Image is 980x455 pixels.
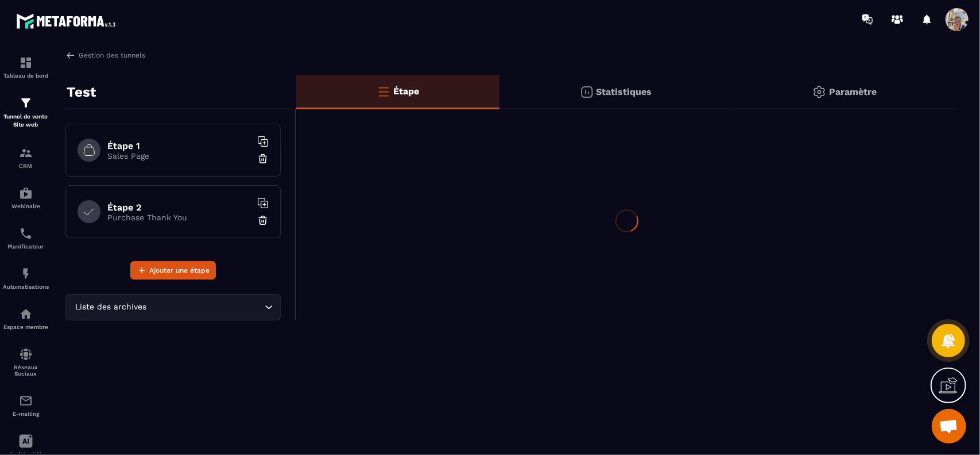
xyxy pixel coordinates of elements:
a: automationsautomationsWebinaire [3,178,49,218]
h6: Étape 1 [107,140,251,151]
a: emailemailE-mailing [3,385,49,426]
p: Planificateur [3,243,49,250]
img: formation [19,56,33,70]
span: Liste des archives [73,301,149,313]
img: scheduler [19,227,33,240]
div: Search for option [65,294,281,320]
p: Espace membre [3,324,49,330]
img: setting-gr.5f69749f.svg [812,85,826,99]
a: formationformationTableau de bord [3,47,49,87]
img: social-network [19,347,33,361]
p: Automatisations [3,284,49,290]
span: Ajouter une étape [149,265,210,276]
p: Webinaire [3,203,49,209]
img: formation [19,96,33,110]
p: Réseaux Sociaux [3,364,49,377]
button: Ajouter une étape [130,261,216,280]
img: formation [19,146,33,160]
a: formationformationTunnel de vente Site web [3,87,49,137]
p: Tableau de bord [3,72,49,79]
input: Search for option [149,301,262,313]
p: Sales Page [107,151,251,160]
img: trash [257,153,269,165]
img: bars-o.4a397970.svg [377,85,390,98]
div: Ouvrir le chat [932,409,966,443]
img: automations [19,186,33,200]
p: CRM [3,163,49,169]
img: stats.20deebd0.svg [580,85,594,99]
img: arrow [65,50,76,60]
p: E-mailing [3,411,49,417]
a: social-networksocial-networkRéseaux Sociaux [3,339,49,385]
a: formationformationCRM [3,137,49,178]
img: email [19,394,33,408]
a: Gestion des tunnels [65,50,145,60]
p: Étape [393,86,419,97]
p: Test [67,81,96,104]
p: Statistiques [596,86,652,97]
h6: Étape 2 [107,202,251,213]
p: Paramètre [829,86,877,97]
a: automationsautomationsAutomatisations [3,258,49,299]
img: trash [257,215,269,226]
a: automationsautomationsEspace membre [3,299,49,339]
p: Tunnel de vente Site web [3,113,49,129]
img: automations [19,307,33,321]
img: logo [16,10,119,32]
a: schedulerschedulerPlanificateur [3,218,49,258]
p: Purchase Thank You [107,213,251,222]
img: automations [19,267,33,281]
